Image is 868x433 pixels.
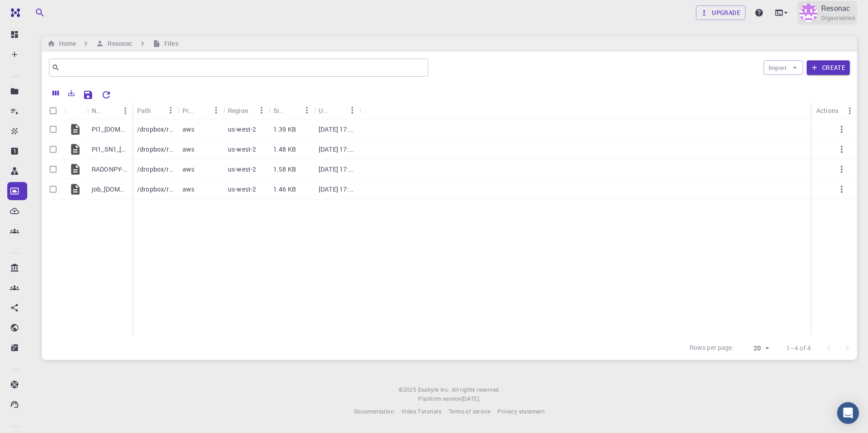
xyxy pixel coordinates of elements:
[79,86,97,104] button: Save Explorer Settings
[462,394,481,403] a: [DATE].
[64,102,87,119] div: Icon
[401,407,441,416] a: Video Tutorials
[194,103,209,118] button: Sort
[228,102,248,119] div: Region
[178,102,223,119] div: Provider
[319,165,355,174] p: [DATE] 17:40
[223,102,269,119] div: Region
[228,165,256,174] p: us-west-2
[462,395,481,402] span: [DATE] .
[133,102,178,119] div: Path
[163,103,178,118] button: Menu
[182,145,194,154] p: aws
[182,185,194,194] p: aws
[738,342,772,355] div: 20
[269,102,314,119] div: Size
[137,145,173,154] p: /dropbox/resonac/PI1_SN1_[DOMAIN_NAME]
[182,165,194,174] p: aws
[137,185,173,194] p: /dropbox/resonac/job_[DOMAIN_NAME]
[418,394,461,403] span: Platform version
[807,60,850,75] button: Create
[118,103,133,118] button: Menu
[104,39,133,49] h6: Resonac
[87,102,133,119] div: Name
[64,86,79,100] button: Export
[837,402,859,424] div: Open Intercom Messenger
[55,39,76,49] h6: Home
[137,102,151,119] div: Path
[254,103,269,118] button: Menu
[786,344,811,353] p: 1–4 of 4
[104,103,118,118] button: Sort
[816,102,838,119] div: Actions
[300,103,314,118] button: Menu
[799,4,818,22] img: Resonac
[17,6,45,15] span: サポート
[354,408,394,415] span: Documentation
[48,86,64,100] button: Columns
[228,145,256,154] p: us-west-2
[273,165,296,174] p: 1.58 KB
[498,407,545,416] a: Privacy statement
[314,102,360,119] div: Updated
[209,103,223,118] button: Menu
[319,185,355,194] p: [DATE] 17:39
[812,102,857,119] div: Actions
[354,407,394,416] a: Documentation
[92,102,104,119] div: Name
[764,60,803,75] button: Import
[696,5,745,20] a: Upgrade
[228,125,256,134] p: us-west-2
[843,103,857,118] button: Menu
[690,343,734,354] p: Rows per page:
[399,385,418,394] span: © 2025
[182,102,194,119] div: Provider
[137,165,173,174] p: /dropbox/resonac/RADONPY-TEST.o99521
[345,103,360,118] button: Menu
[161,39,178,49] h6: Files
[418,386,450,393] span: Exabyte Inc.
[273,185,296,194] p: 1.46 KB
[92,145,128,154] p: PI1_SN1_[DOMAIN_NAME]
[228,185,256,194] p: us-west-2
[498,408,545,415] span: Privacy statement
[319,145,355,154] p: [DATE] 17:40
[92,185,128,194] p: job_[DOMAIN_NAME]
[92,165,128,174] p: RADONPY-TEST.o99521
[449,407,490,416] a: Terms of service
[92,125,128,134] p: PI1_[DOMAIN_NAME]
[319,125,355,134] p: [DATE] 17:40
[45,39,180,49] nav: breadcrumb
[821,3,850,14] p: Resonac
[401,408,441,415] span: Video Tutorials
[7,8,20,17] img: logo
[137,125,173,134] p: /dropbox/resonac/PI1_[DOMAIN_NAME]
[273,145,296,154] p: 1.48 KB
[97,86,115,104] button: Reset Explorer Settings
[452,385,500,394] span: All rights reserved.
[319,102,330,119] div: Updated
[273,125,296,134] p: 1.39 KB
[330,103,345,118] button: Sort
[821,14,855,23] span: Organisation
[182,125,194,134] p: aws
[449,408,490,415] span: Terms of service
[285,103,300,118] button: Sort
[418,385,450,394] a: Exabyte Inc.
[273,102,285,119] div: Size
